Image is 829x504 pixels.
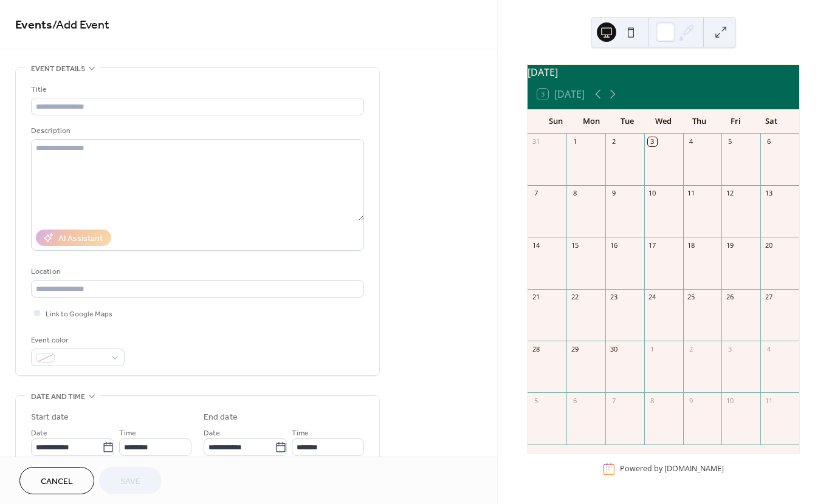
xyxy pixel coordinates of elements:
div: Mon [574,109,610,134]
div: 2 [687,344,696,353]
div: Sat [754,109,789,134]
div: 9 [687,396,696,405]
div: 10 [725,396,734,405]
div: 27 [764,293,773,302]
div: 7 [531,189,540,198]
div: 5 [531,396,540,405]
div: 24 [648,293,657,302]
div: [DATE] [528,65,799,80]
div: 31 [531,137,540,146]
a: Events [15,13,52,37]
span: / Add Event [52,13,109,37]
div: 14 [531,240,540,250]
div: 3 [725,344,734,353]
span: Cancel [41,475,73,488]
div: 4 [764,344,773,353]
div: End date [204,411,238,424]
div: 4 [687,137,696,146]
div: Location [31,265,362,278]
div: 28 [531,344,540,353]
div: 30 [609,344,618,353]
div: 26 [725,293,734,302]
div: 29 [570,344,579,353]
div: Event color [31,334,122,347]
div: 10 [648,189,657,198]
div: 9 [609,189,618,198]
div: 11 [764,396,773,405]
div: Title [31,83,362,96]
div: 7 [609,396,618,405]
div: Description [31,124,362,137]
div: Tue [610,109,645,134]
div: 8 [648,396,657,405]
div: 8 [570,189,579,198]
span: Event details [31,63,85,75]
div: 13 [764,189,773,198]
div: Sun [537,109,573,134]
div: 5 [725,137,734,146]
div: Thu [681,109,717,134]
div: Fri [718,109,754,134]
div: 15 [570,240,579,250]
div: Powered by [620,464,724,474]
div: 3 [648,137,657,146]
div: 1 [570,137,579,146]
div: Start date [31,411,69,424]
div: 11 [687,189,696,198]
div: Wed [645,109,681,134]
span: Time [292,427,309,440]
div: 23 [609,293,618,302]
div: 19 [725,240,734,250]
a: [DOMAIN_NAME] [664,464,724,474]
span: Link to Google Maps [46,308,112,321]
div: 16 [609,240,618,250]
div: 6 [764,137,773,146]
div: 22 [570,293,579,302]
div: 6 [570,396,579,405]
span: Date [31,427,47,440]
div: 17 [648,240,657,250]
span: Date and time [31,390,85,403]
div: 18 [687,240,696,250]
div: 1 [648,344,657,353]
div: 20 [764,240,773,250]
button: Cancel [19,467,94,494]
div: 21 [531,293,540,302]
div: 25 [687,293,696,302]
span: Time [119,427,136,440]
div: 12 [725,189,734,198]
span: Date [204,427,220,440]
div: 2 [609,137,618,146]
